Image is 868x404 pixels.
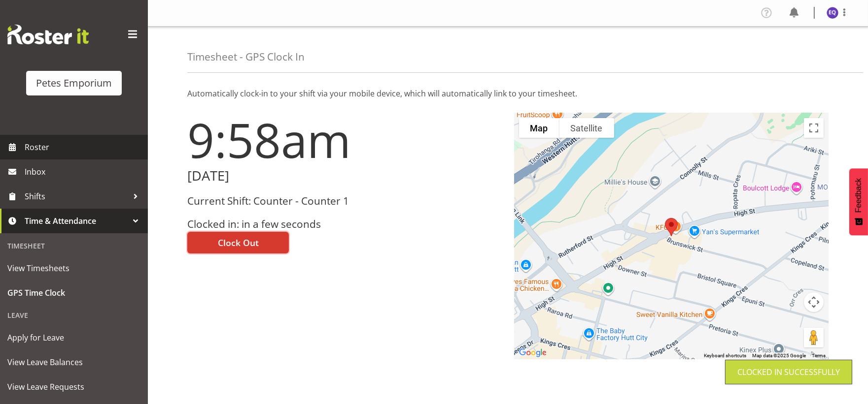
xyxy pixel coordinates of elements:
a: View Leave Balances [2,350,145,374]
span: Time & Attendance [25,214,128,228]
button: Feedback - Show survey [849,168,868,235]
h2: [DATE] [187,168,502,184]
div: Clocked in Successfully [737,366,840,378]
button: Show street map [519,118,559,138]
div: Petes Emporium [36,76,112,91]
span: Map data ©2025 Google [752,353,806,358]
span: View Timesheets [7,261,140,276]
a: View Leave Requests [2,374,145,399]
a: Terms (opens in new tab) [812,353,826,358]
img: Google [517,346,549,359]
span: Roster [25,140,143,155]
button: Clock Out [187,232,289,253]
button: Toggle fullscreen view [804,118,824,138]
img: Rosterit website logo [7,25,89,44]
h4: Timesheet - GPS Clock In [187,51,305,62]
img: esperanza-querido10799.jpg [827,7,838,19]
h3: Clocked in: in a few seconds [187,218,502,230]
button: Map camera controls [804,292,824,312]
span: View Leave Requests [7,379,140,394]
button: Drag Pegman onto the map to open Street View [804,328,824,347]
a: View Timesheets [2,256,145,280]
span: Clock Out [218,236,259,249]
a: Open this area in Google Maps (opens a new window) [517,346,549,359]
span: GPS Time Clock [7,285,140,300]
div: Timesheet [2,236,145,256]
h1: 9:58am [187,113,502,166]
p: Automatically clock-in to your shift via your mobile device, which will automatically link to you... [187,88,829,99]
button: Show satellite imagery [559,118,614,138]
span: Inbox [25,164,143,179]
div: Leave [2,305,145,325]
a: Apply for Leave [2,325,145,350]
span: Shifts [25,189,128,204]
span: Feedback [854,178,863,213]
h3: Current Shift: Counter - Counter 1 [187,195,502,207]
span: View Leave Balances [7,355,140,370]
button: Keyboard shortcuts [704,352,746,359]
span: Apply for Leave [7,330,140,345]
a: GPS Time Clock [2,280,145,305]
